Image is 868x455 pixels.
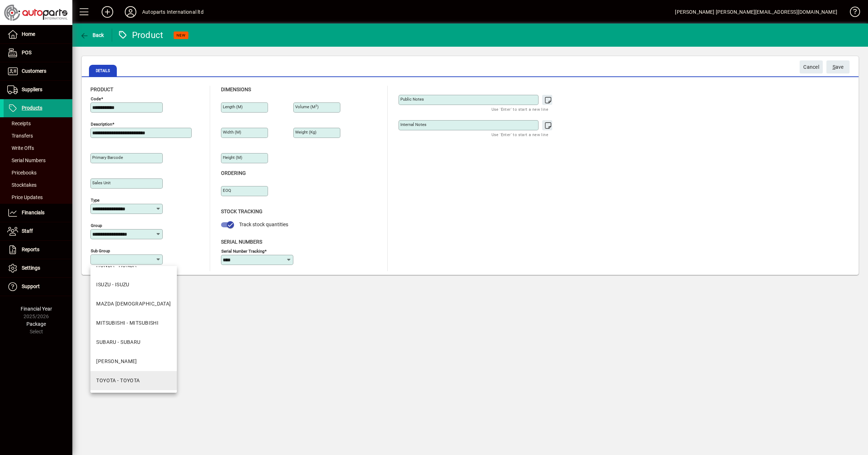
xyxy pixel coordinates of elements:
span: Products [22,105,42,111]
a: Settings [4,259,72,277]
div: MAZDA [DEMOGRAPHIC_DATA] [96,300,171,308]
a: Support [4,278,72,296]
div: SUBARU - SUBARU [96,338,141,346]
a: Price Updates [4,191,72,203]
button: Profile [119,5,142,18]
div: TOYOTA - TOYOTA [96,377,140,384]
span: Product [90,87,113,92]
mat-label: Sales unit [92,180,111,185]
a: Transfers [4,130,72,142]
span: Transfers [7,133,33,139]
div: ISUZU - ISUZU [96,281,129,288]
button: Save [826,60,850,73]
a: Customers [4,62,72,80]
span: Package [26,321,46,327]
span: Stock Tracking [221,208,263,214]
mat-label: Description [91,122,112,127]
a: Knowledge Base [844,1,859,25]
span: Customers [22,68,46,74]
span: Home [22,31,35,37]
span: Dimensions [221,87,251,92]
mat-label: Width (m) [223,130,241,135]
mat-label: Volume (m ) [295,104,319,109]
span: Financials [22,210,44,215]
mat-hint: Use 'Enter' to start a new line [492,105,548,113]
mat-label: Group [91,223,102,228]
span: Write Offs [7,145,34,151]
sup: 3 [315,104,317,108]
span: ave [833,61,844,73]
app-page-header-button: Back [72,29,112,42]
div: Product [118,29,163,41]
mat-option: SUZUKI - SUZUKI [90,352,177,371]
mat-label: EOQ [223,188,231,193]
span: Details [89,65,117,76]
span: Receipts [7,121,31,126]
span: Pricebooks [7,170,37,176]
span: Track stock quantities [239,222,288,227]
span: Stocktakes [7,182,37,188]
span: Ordering [221,170,246,176]
mat-option: MITSUBISHI - MITSUBISHI [90,313,177,333]
a: Financials [4,204,72,222]
mat-option: SUBARU - SUBARU [90,333,177,352]
mat-label: Public Notes [400,97,424,102]
div: [PERSON_NAME] [96,358,137,365]
mat-label: Serial Number tracking [221,248,264,253]
button: Back [78,29,106,42]
a: Serial Numbers [4,154,72,167]
mat-label: Weight (Kg) [295,130,316,135]
span: S [833,64,835,70]
a: Home [4,25,72,43]
mat-label: Internal Notes [400,122,426,127]
div: [PERSON_NAME] [PERSON_NAME][EMAIL_ADDRESS][DOMAIN_NAME] [675,6,837,18]
a: Suppliers [4,81,72,99]
div: Autoparts International ltd [142,6,204,18]
span: Back [80,32,104,38]
a: Receipts [4,117,72,130]
mat-label: Type [91,198,99,203]
span: Cancel [803,61,819,73]
mat-option: MAZDA - MAZDA [90,294,177,313]
span: Suppliers [22,87,42,92]
mat-option: TOYOTA - TOYOTA [90,371,177,390]
span: Serial Numbers [7,157,46,163]
a: Reports [4,241,72,259]
a: Pricebooks [4,167,72,179]
span: Support [22,283,40,289]
span: Reports [22,247,39,252]
span: Staff [22,228,33,234]
mat-label: Height (m) [223,155,242,160]
mat-label: Sub group [91,248,110,253]
mat-label: Code [91,96,101,101]
a: Write Offs [4,142,72,154]
a: POS [4,44,72,62]
mat-hint: Use 'Enter' to start a new line [492,130,548,139]
mat-label: Length (m) [223,104,243,109]
button: Cancel [800,60,823,73]
mat-label: Primary barcode [92,155,123,160]
button: Add [96,5,119,18]
span: Price Updates [7,194,43,200]
a: Stocktakes [4,179,72,191]
div: MITSUBISHI - MITSUBISHI [96,319,158,327]
span: Financial Year [21,306,52,312]
span: Serial Numbers [221,239,262,245]
span: POS [22,50,31,55]
span: Settings [22,265,40,271]
mat-option: ISUZU - ISUZU [90,275,177,294]
a: Staff [4,222,72,240]
span: NEW [176,33,186,38]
